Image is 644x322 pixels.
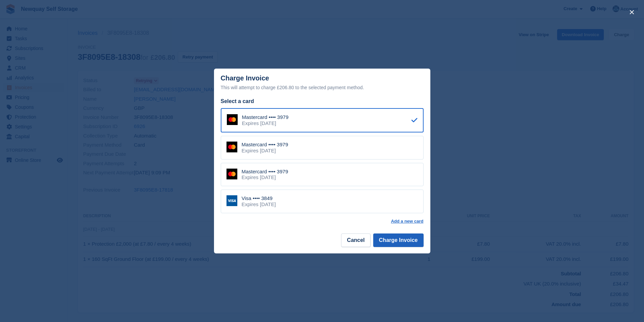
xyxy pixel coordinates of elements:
div: Visa •••• 3849 [242,195,276,201]
div: Charge Invoice [221,74,424,92]
a: Add a new card [391,219,423,224]
div: Mastercard •••• 3979 [242,142,288,148]
div: Expires [DATE] [242,120,289,126]
div: Expires [DATE] [242,201,276,207]
div: This will attempt to charge £206.80 to the selected payment method. [221,83,424,92]
div: Select a card [221,97,424,105]
img: Mastercard Logo [226,169,237,179]
button: Charge Invoice [373,233,424,247]
div: Mastercard •••• 3979 [242,169,288,175]
div: Expires [DATE] [242,148,288,154]
button: Cancel [341,233,370,247]
div: Expires [DATE] [242,174,288,180]
img: Visa Logo [226,195,237,206]
img: Mastercard Logo [226,142,237,152]
div: Mastercard •••• 3979 [242,114,289,120]
button: close [626,7,637,18]
img: Mastercard Logo [227,114,238,125]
